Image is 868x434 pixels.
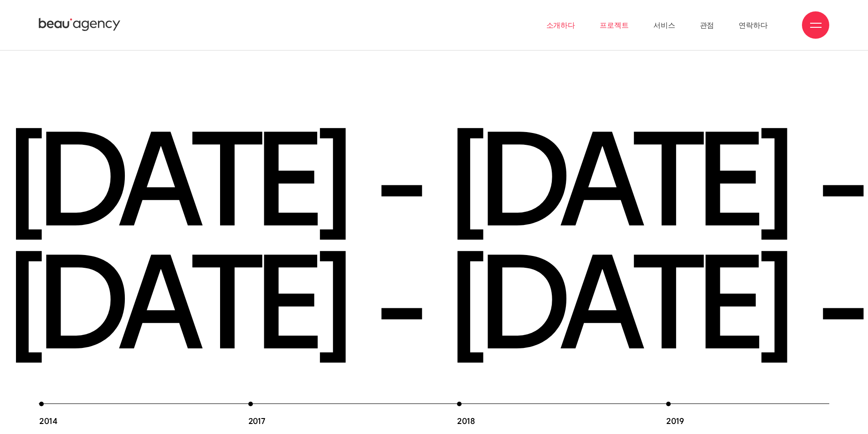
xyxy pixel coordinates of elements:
font: 관점 [700,20,714,31]
font: 2017 [248,415,266,427]
font: 2018 [457,415,476,427]
font: 2014 [39,415,58,427]
font: 2019 [666,415,684,427]
font: 프로젝트 [600,20,629,31]
font: 서비스 [653,20,675,31]
font: 소개하다 [546,20,575,31]
font: 연락하다 [739,20,768,31]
